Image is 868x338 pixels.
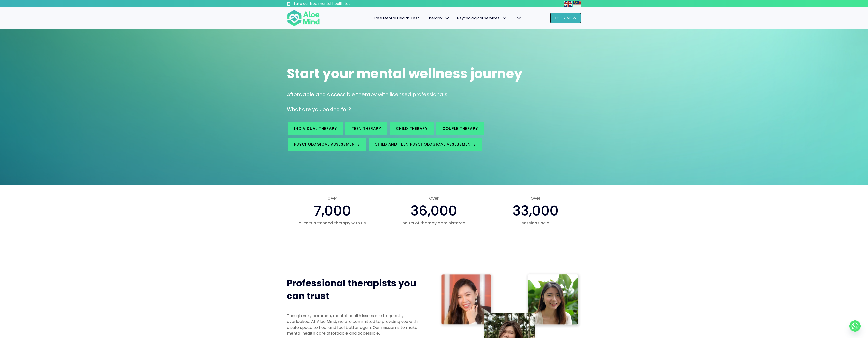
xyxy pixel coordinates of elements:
[370,13,423,23] a: Free Mental Health Test
[287,10,320,26] img: Aloe mind Logo
[490,195,581,201] span: Over
[423,13,453,23] a: TherapyTherapy: submenu
[287,195,378,201] span: Over
[326,13,525,23] nav: Menu
[374,15,419,21] span: Free Mental Health Test
[345,122,387,135] a: Teen Therapy
[321,106,351,113] span: looking for?
[453,13,511,23] a: Psychological ServicesPsychological Services: submenu
[294,142,360,147] span: Psychological assessments
[288,138,366,151] a: Psychological assessments
[511,13,525,23] a: EAP
[515,15,521,21] span: EAP
[287,277,416,302] span: Professional therapists you can trust
[287,91,581,98] p: Affordable and accessible therapy with licensed professionals.
[293,1,379,6] h3: Take our free mental health test
[287,220,378,226] span: clients attended therapy with us
[352,126,381,131] span: Teen Therapy
[390,122,434,135] a: Child Therapy
[411,201,457,220] span: 36,000
[314,201,351,220] span: 7,000
[444,14,451,22] span: Therapy: submenu
[501,14,508,22] span: Psychological Services: submenu
[287,64,523,83] span: Start your mental wellness journey
[287,1,379,7] a: Take our free mental health test
[564,1,572,7] img: en
[369,138,482,151] a: Child and Teen Psychological assessments
[287,106,321,113] span: What are you
[287,313,419,336] p: Though very common, mental health issues are frequently overlooked. At Aloe Mind, we are committe...
[375,142,476,147] span: Child and Teen Psychological assessments
[288,122,343,135] a: Individual therapy
[490,220,581,226] span: sessions held
[555,15,576,21] span: Book Now
[396,126,428,131] span: Child Therapy
[513,201,559,220] span: 33,000
[573,1,581,7] img: ms
[849,320,861,332] a: Whatsapp
[550,13,581,23] a: Book Now
[388,220,480,226] span: hours of therapy administered
[294,126,337,131] span: Individual therapy
[427,15,450,21] span: Therapy
[442,126,478,131] span: Couple therapy
[564,1,573,6] a: English
[388,195,480,201] span: Over
[436,122,484,135] a: Couple therapy
[573,1,581,6] a: Malay
[457,15,507,21] span: Psychological Services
